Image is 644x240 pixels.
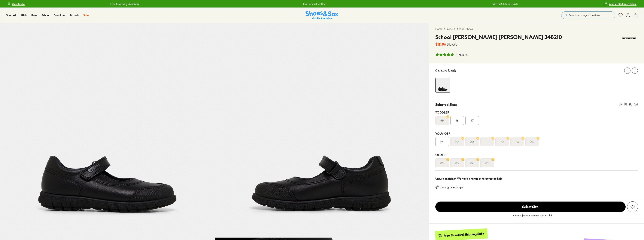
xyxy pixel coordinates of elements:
[609,2,636,5] span: Book a FREE Expert Fitting
[470,139,474,144] s: 30
[83,13,89,17] a: Sale
[492,2,518,6] a: Earn Fit Club Rewards
[305,11,339,20] img: SNS_Logo_Responsive.svg
[620,33,638,44] img: Vendor logo
[447,27,453,31] a: Girls
[486,139,488,144] s: 31
[627,201,638,212] button: Add to Wishlist
[444,231,485,238] div: Free Standard Shipping $85+
[435,53,468,57] button: 5 stars, 19 ratings
[42,13,50,17] a: School
[447,42,457,47] s: $139.95
[435,152,638,157] div: Older
[604,0,636,7] a: Book a FREE Expert Fitting
[629,102,632,106] div: EU
[31,13,37,17] a: Boys
[435,27,442,31] a: Home
[440,118,444,123] s: 25
[12,2,25,5] span: Store Finder
[6,13,17,17] a: Shop All
[470,161,474,165] s: 37
[441,185,463,189] a: Size guide & tips
[435,27,638,31] div: > >
[435,201,626,212] button: Select Size
[435,110,638,114] div: Toddler
[457,27,473,31] a: School Shoes
[569,14,600,17] span: Search our range of products
[435,33,562,41] h4: School [PERSON_NAME] [PERSON_NAME] 348210
[448,68,456,73] p: Black
[435,102,457,107] p: Selected Size:
[501,139,504,144] s: 32
[110,2,139,6] a: Free Shipping Over $85
[530,139,534,144] s: 34
[215,23,429,238] img: 5-420251_1
[456,53,468,57] div: 19 reviews
[440,139,444,144] span: 28
[54,13,65,17] a: Sneakers
[8,0,25,7] a: Store Finder
[624,102,627,106] div: US
[470,118,474,123] span: 27
[436,78,450,93] img: 4-420250_1
[303,2,326,6] a: Free Click & Collect
[435,202,626,212] span: Select Size
[455,161,459,165] s: 36
[455,139,459,144] s: 29
[305,11,339,20] a: Shoes & Sox
[619,102,622,106] div: UK
[516,139,519,144] s: 33
[435,131,638,136] div: Younger
[634,102,638,106] div: CM
[435,177,638,181] div: Unsure on sizing? We have a range of resources to help
[440,161,444,165] s: 35
[561,11,615,19] button: Search our range of products
[21,13,27,17] a: Girls
[70,13,79,17] a: Brands
[435,68,447,73] p: Colour:
[435,42,446,47] b: $111.96
[513,214,552,220] p: Receive $11.20 in Rewards with Fit Club
[485,161,489,165] s: 38
[455,118,459,123] span: 26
